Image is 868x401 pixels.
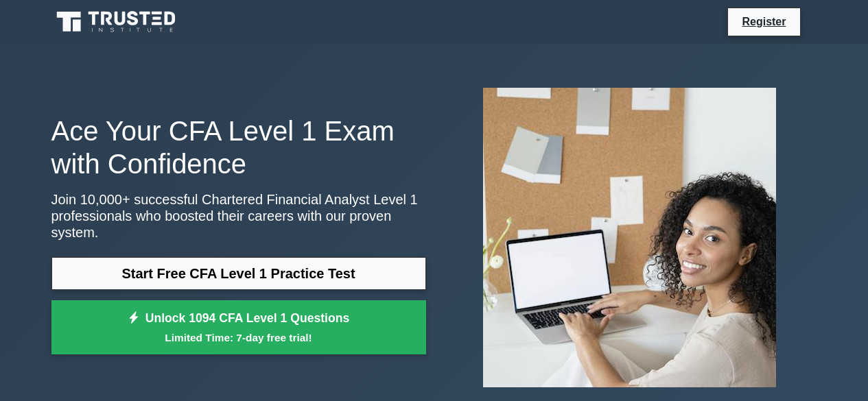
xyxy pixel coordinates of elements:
[734,13,794,30] a: Register
[51,191,426,241] p: Join 10,000+ successful Chartered Financial Analyst Level 1 professionals who boosted their caree...
[69,330,409,345] small: Limited Time: 7-day free trial!
[51,114,426,180] h1: Ace Your CFA Level 1 Exam with Confidence
[51,300,426,355] a: Unlock 1094 CFA Level 1 QuestionsLimited Time: 7-day free trial!
[51,257,426,290] a: Start Free CFA Level 1 Practice Test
